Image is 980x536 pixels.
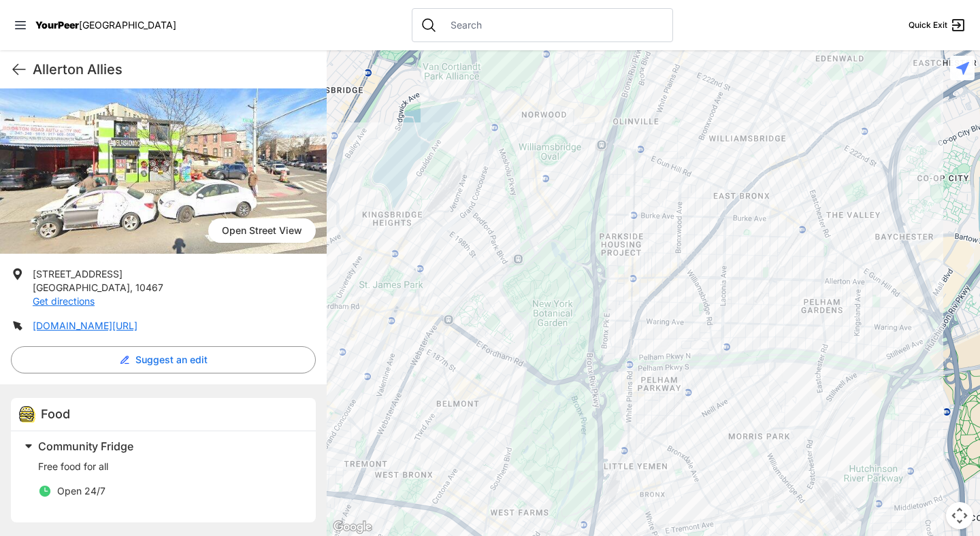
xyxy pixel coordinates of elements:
[38,439,133,453] span: Community Fridge
[41,407,70,421] span: Food
[79,19,176,31] span: [GEOGRAPHIC_DATA]
[946,502,973,529] button: Map camera controls
[33,320,137,331] a: [DOMAIN_NAME][URL]
[909,17,966,33] a: Quick Exit
[33,282,130,293] span: [GEOGRAPHIC_DATA]
[33,268,122,280] span: [STREET_ADDRESS]
[135,282,163,293] span: 10467
[57,485,105,497] span: Open 24/7
[11,346,316,373] button: Suggest an edit
[330,518,375,536] img: Google
[35,19,79,31] span: YourPeer
[130,282,133,293] span: ,
[38,460,299,473] p: Free food for all
[135,353,208,367] span: Suggest an edit
[208,218,316,243] span: Open Street View
[33,295,95,307] a: Get directions
[35,21,176,29] a: YourPeer[GEOGRAPHIC_DATA]
[442,18,664,32] input: Search
[330,518,375,536] a: Open this area in Google Maps (opens a new window)
[33,60,316,79] h1: Allerton Allies
[909,20,947,31] span: Quick Exit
